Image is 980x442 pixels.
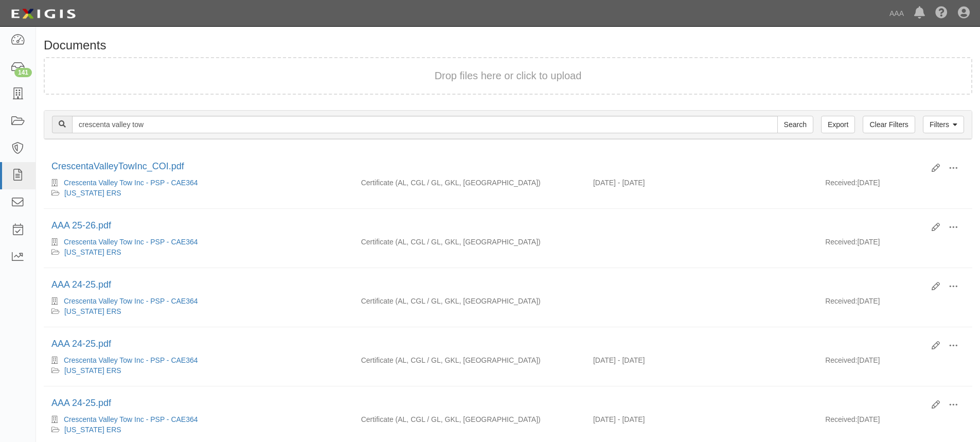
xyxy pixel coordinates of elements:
a: Crescenta Valley Tow Inc - PSP - CAE364 [64,415,198,423]
a: Clear Filters [863,116,915,133]
div: Crescenta Valley Tow Inc - PSP - CAE364 [51,237,346,247]
i: Help Center - Complianz [935,7,948,20]
button: Drop files here or click to upload [435,68,582,83]
a: AAA 24-25.pdf [51,279,111,290]
a: Crescenta Valley Tow Inc - PSP - CAE364 [64,238,198,246]
a: [US_STATE] ERS [64,248,121,256]
div: [DATE] [817,237,972,252]
div: California ERS [51,306,346,316]
a: AAA [884,3,909,24]
a: Export [821,116,855,133]
div: CrescentaValleyTowInc_COI.pdf [51,160,924,173]
div: Crescenta Valley Tow Inc - PSP - CAE364 [51,355,346,365]
div: Effective 09/23/2024 - Expiration 09/23/2025 [585,355,817,365]
div: AAA 24-25.pdf [51,397,924,410]
a: [US_STATE] ERS [64,366,121,375]
div: AAA 24-25.pdf [51,338,924,351]
p: Received: [825,414,857,425]
div: California ERS [51,425,346,435]
a: Filters [923,116,964,133]
div: Effective 03/24/2025 - Expiration 03/24/2026 [585,178,817,188]
a: [US_STATE] ERS [64,426,121,434]
div: 141 [14,68,32,77]
a: AAA 25-26.pdf [51,220,111,231]
a: [US_STATE] ERS [64,307,121,315]
div: California ERS [51,247,346,257]
p: Received: [825,296,857,306]
div: California ERS [51,365,346,376]
a: Crescenta Valley Tow Inc - PSP - CAE364 [64,179,198,187]
div: Auto Liability Commercial General Liability / Garage Liability Garage Keepers Liability On-Hook [353,178,585,188]
div: [DATE] [817,355,972,370]
a: [US_STATE] ERS [64,189,121,197]
div: Crescenta Valley Tow Inc - PSP - CAE364 [51,414,346,425]
div: California ERS [51,188,346,198]
div: Auto Liability Commercial General Liability / Garage Liability Garage Keepers Liability On-Hook [353,355,585,365]
a: AAA 24-25.pdf [51,398,111,408]
div: Auto Liability Commercial General Liability / Garage Liability Garage Keepers Liability On-Hook [353,237,585,247]
a: CrescentaValleyTowInc_COI.pdf [51,161,184,171]
div: Auto Liability Commercial General Liability / Garage Liability Garage Keepers Liability On-Hook [353,414,585,425]
a: AAA 24-25.pdf [51,339,111,349]
input: Search [72,116,778,133]
img: logo-5460c22ac91f19d4615b14bd174203de0afe785f0fc80cf4dbbc73dc1793850b.png [8,5,79,23]
div: AAA 25-26.pdf [51,219,924,233]
a: Crescenta Valley Tow Inc - PSP - CAE364 [64,356,198,364]
p: Received: [825,355,857,365]
div: AAA 24-25.pdf [51,278,924,292]
div: Auto Liability Commercial General Liability / Garage Liability Garage Keepers Liability On-Hook [353,296,585,306]
div: Crescenta Valley Tow Inc - PSP - CAE364 [51,178,346,188]
div: Crescenta Valley Tow Inc - PSP - CAE364 [51,296,346,306]
p: Received: [825,237,857,247]
p: Received: [825,178,857,188]
div: [DATE] [817,178,972,193]
input: Search [777,116,813,133]
h1: Documents [44,39,972,52]
a: Crescenta Valley Tow Inc - PSP - CAE364 [64,297,198,305]
div: [DATE] [817,296,972,311]
div: [DATE] [817,414,972,430]
div: Effective 09/23/2024 - Expiration 09/23/2025 [585,414,817,425]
